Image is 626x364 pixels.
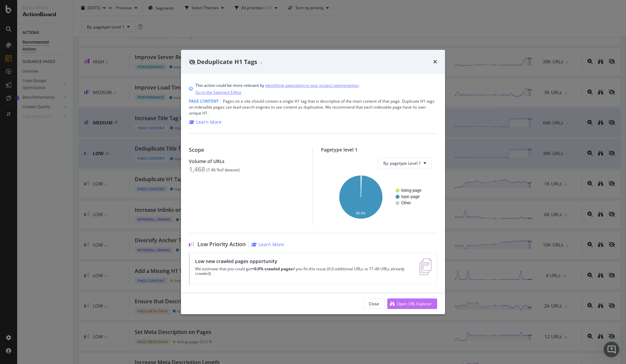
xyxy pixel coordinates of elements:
span: By: pagetype Level 1 [383,160,421,166]
svg: A chart. [326,174,432,220]
div: Scope [189,147,305,153]
text: Other [401,201,411,206]
div: eye-slash [189,59,195,65]
button: Open URL Explorer [387,298,437,309]
div: Learn More [196,119,222,125]
button: By: pagetype Level 1 [378,158,432,168]
span: | [220,98,222,104]
div: Open URL Explorer [397,301,432,307]
div: 1,468 [189,165,205,173]
div: info banner [189,82,437,96]
a: identifying pagination in your project segmentation [265,82,359,89]
text: listing-page [401,188,422,193]
div: Pages on a site should contain a single H1 tag that is descriptive of the main content of that pa... [189,98,437,116]
div: Learn More [259,241,284,248]
span: Deduplicate H1 Tags [197,58,257,66]
a: Learn More [189,119,222,125]
button: Close [363,298,385,309]
span: Page Content [189,98,219,104]
img: e5DMFwAAAABJRU5ErkJggg== [419,258,432,275]
div: Low new crawled pages opportunity [195,258,411,264]
div: This action could be more relevant by . [195,82,360,96]
strong: +0.0% crawled pages [252,266,293,272]
a: Learn More [251,241,284,248]
iframe: Intercom live chat [604,342,619,357]
div: ( 1.46 % of dataset ) [206,168,240,172]
a: Go to the Segment Editor [195,89,242,96]
span: Low Priority Action [197,241,246,248]
div: Pagetype level 1 [321,147,437,152]
div: Volume of URLs [189,158,305,164]
text: topic-page [401,195,420,199]
text: 99.4% [356,212,365,215]
img: Equal [260,62,262,64]
div: times [433,58,437,66]
p: We estimate that you could get if you fix this issue (0.0 additional URLs vs 71.4K URLs already c... [195,267,411,276]
div: modal [181,50,445,314]
div: Close [369,301,379,307]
